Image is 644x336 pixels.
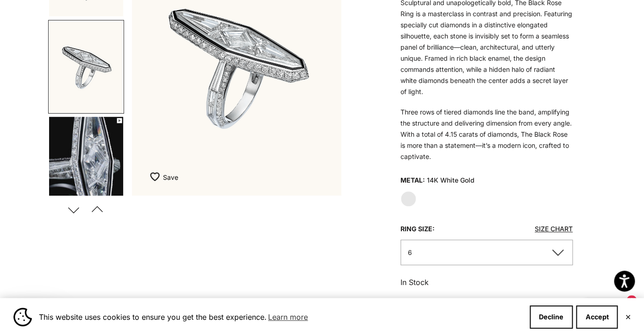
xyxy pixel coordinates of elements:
[150,168,178,186] button: Add to Wishlist
[576,305,618,329] button: Accept
[625,314,631,320] button: Close
[48,116,124,209] button: Go to item 3
[535,225,573,233] a: Size Chart
[267,310,309,324] a: Learn more
[49,117,123,209] img: #YellowGold #WhiteGold #RoseGold
[400,276,573,288] p: In Stock
[150,172,163,181] img: wishlist
[400,240,573,265] button: 6
[48,20,124,114] button: Go to item 2
[400,222,435,236] legend: Ring Size:
[408,248,412,256] span: 6
[400,173,425,187] legend: Metal:
[400,107,573,162] p: Three rows of tiered diamonds line the band, amplifying the structure and delivering dimension fr...
[49,21,123,113] img: #YellowGold #WhiteGold #RoseGold
[427,173,475,187] variant-option-value: 14K White Gold
[530,305,573,329] button: Decline
[13,308,32,326] img: Cookie banner
[39,310,522,324] span: This website uses cookies to ensure you get the best experience.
